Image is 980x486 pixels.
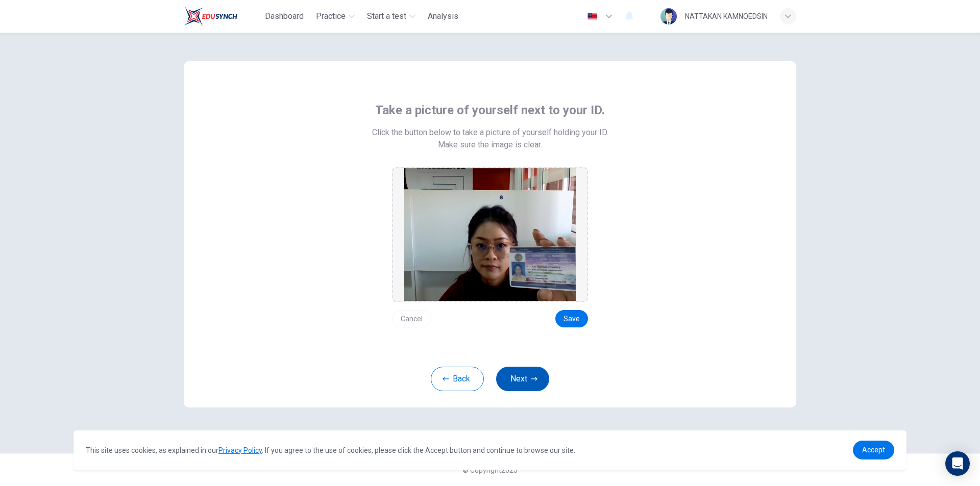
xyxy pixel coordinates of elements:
span: Accept [862,446,885,454]
span: Practice [316,10,346,22]
a: Privacy Policy [218,446,262,454]
button: Save [555,310,588,327]
span: © Copyright 2025 [462,466,518,474]
span: Take a picture of yourself next to your ID. [375,102,605,118]
span: Start a test [367,10,406,22]
button: Cancel [392,310,431,327]
div: cookieconsent [73,430,906,470]
img: preview screemshot [404,168,576,301]
span: Click the button below to take a picture of yourself holding your ID. [372,126,608,139]
a: Train Test logo [184,6,261,27]
div: NATTAKAN KAMNOEDSIN [685,10,768,22]
img: Profile picture [660,8,677,24]
div: Open Intercom Messenger [945,451,970,476]
span: Make sure the image is clear. [438,139,542,151]
button: Start a test [363,7,420,25]
a: dismiss cookie message [853,441,894,459]
span: Analysis [428,10,458,22]
button: Practice [312,7,359,25]
button: Back [431,367,484,391]
span: This site uses cookies, as explained in our . If you agree to the use of cookies, please click th... [86,446,575,454]
span: Dashboard [265,10,304,22]
img: Train Test logo [184,6,237,27]
img: en [586,13,599,20]
button: Next [496,367,549,391]
button: Analysis [424,7,462,25]
button: Dashboard [261,7,308,25]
